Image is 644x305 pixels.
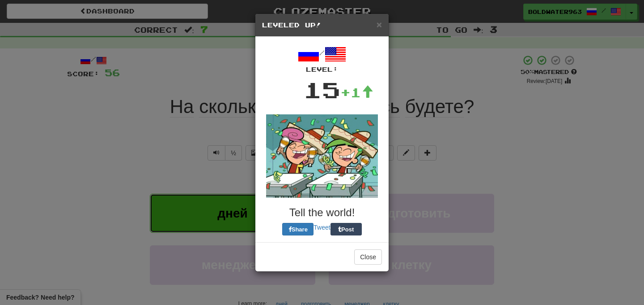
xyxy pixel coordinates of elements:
[354,249,382,265] button: Close
[330,223,362,235] button: Post
[262,207,382,218] h3: Tell the world!
[340,83,373,101] div: +1
[262,21,382,30] h5: Leveled Up!
[377,20,382,29] button: Close
[314,224,330,231] a: Tweet
[377,19,382,30] span: ×
[262,65,382,74] div: Level:
[304,74,340,105] div: 15
[282,223,314,235] button: Share
[262,44,382,74] div: /
[266,114,378,198] img: fairly-odd-parents-da00311291977d55ff188899e898f38bf0ea27628e4b7d842fa96e17094d9a08.gif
